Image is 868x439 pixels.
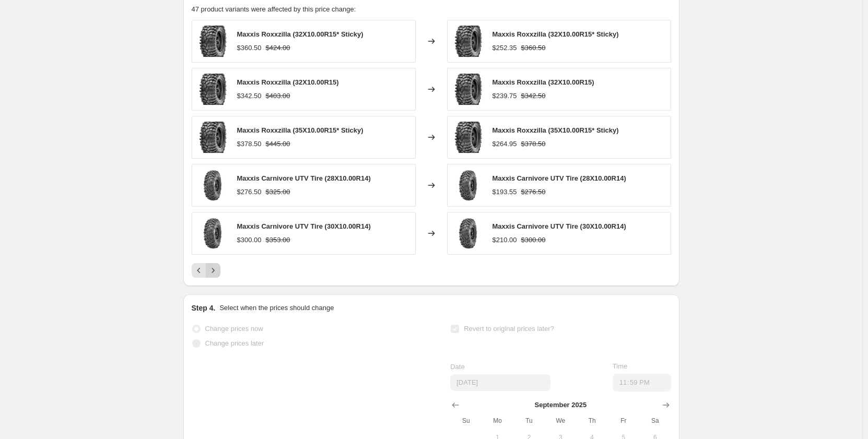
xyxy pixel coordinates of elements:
[453,74,484,105] img: RoxxzillaML7_80x.jpg
[192,5,356,13] span: 47 product variants were affected by this price change:
[545,412,576,429] th: Wednesday
[453,170,484,201] img: sxs-Carnivore_3_4_80x.jpg
[237,235,262,245] div: $300.00
[612,417,635,425] span: Fr
[197,170,229,201] img: sxs-Carnivore_3_4_80x.jpg
[450,363,464,371] span: Date
[197,122,229,153] img: RoxxzillaML7_80x.jpg
[613,374,671,391] input: 12:00
[513,412,545,429] th: Tuesday
[492,174,626,182] span: Maxxis Carnivore UTV Tire (28X10.00R14)
[192,263,206,278] button: Previous
[237,43,262,53] div: $360.50
[486,417,509,425] span: Mo
[492,187,517,197] div: $193.55
[453,122,484,153] img: RoxxzillaML7_80x.jpg
[219,303,334,313] p: Select when the prices should change
[453,26,484,57] img: RoxxzillaML7_80x.jpg
[266,187,290,197] strike: $325.00
[580,417,603,425] span: Th
[237,126,363,134] span: Maxxis Roxxzilla (35X10.00R15* Sticky)
[266,43,290,53] strike: $424.00
[659,398,673,412] button: Show next month, October 2025
[237,139,262,149] div: $378.50
[192,303,216,313] h2: Step 4.
[576,412,607,429] th: Thursday
[197,74,229,105] img: RoxxzillaML7_80x.jpg
[237,174,371,182] span: Maxxis Carnivore UTV Tire (28X10.00R14)
[613,362,627,370] span: Time
[492,43,517,53] div: $252.35
[205,339,264,347] span: Change prices later
[608,412,639,429] th: Friday
[266,139,290,149] strike: $445.00
[492,78,594,86] span: Maxxis Roxxzilla (32X10.00R15)
[192,263,220,278] nav: Pagination
[492,126,619,134] span: Maxxis Roxxzilla (35X10.00R15* Sticky)
[492,235,517,245] div: $210.00
[643,417,666,425] span: Sa
[197,218,229,249] img: sxs-Carnivore_3_4_80x.jpg
[237,30,363,38] span: Maxxis Roxxzilla (32X10.00R15* Sticky)
[549,417,572,425] span: We
[492,91,517,101] div: $239.75
[237,91,262,101] div: $342.50
[450,374,550,391] input: 8/29/2025
[205,325,263,333] span: Change prices now
[521,139,546,149] strike: $378.50
[464,325,554,333] span: Revert to original prices later?
[206,263,220,278] button: Next
[237,187,262,197] div: $276.50
[518,417,541,425] span: Tu
[454,417,477,425] span: Su
[237,222,371,230] span: Maxxis Carnivore UTV Tire (30X10.00R14)
[492,222,626,230] span: Maxxis Carnivore UTV Tire (30X10.00R14)
[521,235,546,245] strike: $300.00
[266,235,290,245] strike: $353.00
[492,30,619,38] span: Maxxis Roxxzilla (32X10.00R15* Sticky)
[450,412,482,429] th: Sunday
[197,26,229,57] img: RoxxzillaML7_80x.jpg
[266,91,290,101] strike: $403.00
[237,78,339,86] span: Maxxis Roxxzilla (32X10.00R15)
[448,398,463,412] button: Show previous month, August 2025
[453,218,484,249] img: sxs-Carnivore_3_4_80x.jpg
[492,139,517,149] div: $264.95
[521,91,546,101] strike: $342.50
[639,412,671,429] th: Saturday
[521,43,546,53] strike: $360.50
[482,412,513,429] th: Monday
[521,187,546,197] strike: $276.50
